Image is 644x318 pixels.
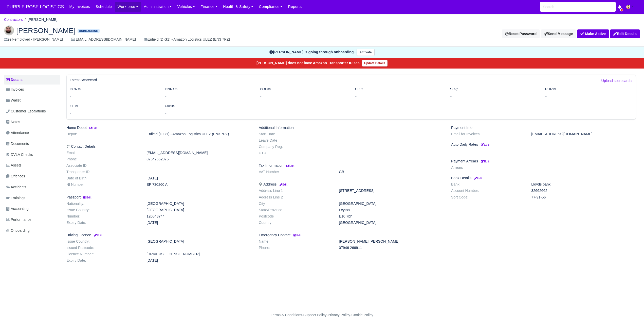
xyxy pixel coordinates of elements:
dd: [STREET_ADDRESS] [335,189,447,193]
dt: Email for Invoices [447,132,527,136]
dd: GB [335,170,447,174]
a: Details [4,75,60,85]
a: Schedule [93,2,115,12]
div: self-employed - [PERSON_NAME] [4,37,63,42]
a: Health & Safety [220,2,256,12]
a: Send Message [541,29,576,38]
dd: [EMAIL_ADDRESS][DOMAIN_NAME] [527,132,640,136]
dt: -- [447,149,527,153]
a: Accounting [4,204,60,214]
a: PURPLE ROSE LOGISTICS [4,2,66,12]
div: Enfield (DIG1) - Amazon Logistics ULEZ (EN3 7PZ) [144,37,230,42]
dt: Country [255,221,335,225]
dt: Postcode [255,214,335,219]
dt: Transporter ID [63,170,143,174]
dd: [DATE] [143,221,255,225]
a: Notes [4,117,60,127]
div: Focus [161,103,256,116]
h6: Bank Details [451,176,636,180]
span: Onboarding [78,29,99,33]
dt: Issue Country: [63,208,143,212]
a: Privacy Policy [328,313,350,317]
a: Trainings [4,193,60,203]
a: Edit [83,195,91,199]
dt: Bank: [447,182,527,187]
dd: 32662662 [527,189,640,193]
dt: Expiry Date: [63,221,143,225]
div: CE [66,103,161,116]
dd: [GEOGRAPHIC_DATA] [143,239,255,244]
a: Onboarding [4,226,60,236]
dt: Licence Number: [63,252,143,256]
a: Assets [4,160,60,170]
dt: Address Line 2 [255,195,335,199]
dd: 07547562375 [143,157,255,161]
dt: Start Date [255,132,335,136]
span: Offences [6,173,25,179]
dt: Phone: [255,246,335,250]
dd: 77-91-56 [527,195,640,199]
a: Edit [480,159,489,163]
span: Invoices [6,87,24,92]
dd: [GEOGRAPHIC_DATA] [143,208,255,212]
h6: Latest Scorecard [70,78,97,82]
div: [EMAIL_ADDRESS][DOMAIN_NAME] [71,37,136,42]
a: Support Policy [303,313,327,317]
small: Edit [481,143,489,146]
dt: Account Number: [447,189,527,193]
dt: Company Reg. [255,145,335,149]
h6: Emergency Contact [259,233,444,237]
button: Activate [357,49,374,56]
dt: Associate ID [63,163,143,168]
a: Contractors [4,18,23,22]
dt: Arrears [447,165,527,170]
div: CC [351,86,446,99]
dt: State/Province [255,208,335,212]
dt: Address Line 1 [255,189,335,193]
span: Onboarding [6,228,30,233]
dt: Depot: [63,132,143,136]
div: SC [446,86,541,99]
small: Edit [286,164,294,167]
a: Upload scorecard » [601,78,633,86]
dd: 07946 266911 [335,246,447,250]
div: DNRs [161,86,256,99]
span: Trainings [6,195,25,201]
a: Cookie Policy [351,313,373,317]
h6: Auto Daily Rates [451,142,636,147]
a: Offences [4,171,60,181]
div: Mustafa Kara [0,21,644,47]
div: - [260,92,347,99]
dd: -- [527,149,640,153]
div: - [165,109,252,116]
dd: 120843744 [143,214,255,219]
span: Documents [6,141,29,147]
dt: Issue Country: [63,239,143,244]
dt: Expiry Date: [63,258,143,263]
span: DVLA Checks [6,152,33,158]
dt: City [255,202,335,206]
dt: Name: [255,239,335,244]
div: - [70,109,157,116]
dt: Number: [63,214,143,219]
dt: Sort Code: [447,195,527,199]
div: - [355,92,442,99]
div: - - - [178,312,467,318]
span: Assets [6,162,22,168]
div: - [450,92,538,99]
span: Attendance [6,130,29,136]
dd: [DATE] [143,176,255,180]
small: Edit [481,160,489,163]
dd: [GEOGRAPHIC_DATA] [335,202,447,206]
a: Edit [279,182,287,186]
dt: Leave Date [255,138,335,143]
a: Edit [480,142,489,146]
small: Edit [83,196,91,199]
a: DVLA Checks [4,150,60,160]
button: Reset Password [502,29,540,38]
a: Customer Escalations [4,106,60,116]
dd: E10 7bh [335,214,447,219]
h6: Passport [66,195,251,199]
div: - [70,92,157,99]
input: Search... [540,2,616,12]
